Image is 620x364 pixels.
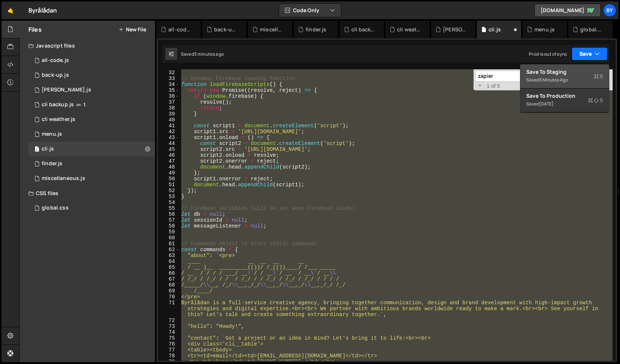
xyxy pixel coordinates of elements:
div: [DATE] [539,101,554,107]
div: 57 [158,217,180,223]
div: Prod is out of sync [529,51,567,57]
div: 10338/35579.js [28,53,155,68]
div: 10338/23371.js [28,142,155,156]
div: Save to Production [526,92,603,100]
a: [DOMAIN_NAME] [534,4,601,17]
div: 10338/45237.js [28,171,155,186]
span: S [594,73,603,80]
span: Toggle Replace mode [476,82,484,89]
div: 10338/45238.js [28,127,155,142]
div: 46 [158,152,180,158]
button: Save [572,47,607,60]
div: 3 minutes ago [539,77,568,83]
div: 63 [158,253,180,259]
div: 52 [158,188,180,194]
div: 73 [158,323,180,329]
div: CSS files [20,186,155,201]
div: 56 [158,211,180,217]
div: 76 [158,341,180,347]
h2: Files [28,25,42,34]
div: miscellaneous.js [260,26,283,33]
div: Byrålådan [28,6,57,15]
input: Search for [475,71,568,82]
div: 10338/45267.js [28,68,155,83]
div: cli.js [489,26,501,33]
div: 64 [158,259,180,264]
div: 72 [158,318,180,323]
div: 51 [158,182,180,188]
div: 37 [158,99,180,105]
div: 10338/24973.js [28,156,155,171]
div: Javascript files [20,38,155,53]
span: S [588,97,603,104]
div: cli backup.js [351,26,375,33]
div: all-code.js [42,57,69,64]
div: cli weather.js [397,26,421,33]
div: 10338/45687.js [28,112,155,127]
div: 59 [158,229,180,235]
div: 41 [158,123,180,129]
div: 75 [158,335,180,341]
button: Code Only [279,4,341,17]
div: 69 [158,288,180,294]
div: Save to Staging [526,68,603,76]
div: 65 [158,264,180,270]
div: 61 [158,241,180,247]
div: 36 [158,93,180,99]
div: Saved [526,100,603,108]
div: 32 [158,70,180,76]
div: 44 [158,141,180,146]
a: 🤙 [1,1,20,19]
div: 10338/45688.js [28,97,155,112]
div: finder.js [306,26,326,33]
div: 40 [158,117,180,123]
span: 1 [83,102,86,108]
button: New File [118,27,146,32]
div: 62 [158,247,180,253]
div: 68 [158,282,180,288]
div: menu.js [42,131,62,138]
div: 70 [158,294,180,300]
div: Saved [526,76,603,84]
div: 34 [158,82,180,87]
div: back-up.js [214,26,238,33]
span: 1 [35,147,39,153]
div: 3 minutes ago [194,51,224,57]
div: 66 [158,270,180,276]
div: cli weather.js [42,116,75,123]
div: miscellaneous.js [42,175,85,182]
div: 58 [158,223,180,229]
div: 43 [158,135,180,141]
div: Saved [181,51,224,57]
div: all-code.js [168,26,192,33]
div: menu.js [534,26,555,33]
div: 38 [158,105,180,111]
div: 10338/45273.js [28,83,155,97]
div: 77 [158,347,180,353]
div: 39 [158,111,180,117]
span: 1 of 5 [484,83,503,89]
div: 54 [158,200,180,205]
div: cli.js [42,146,54,152]
div: global.css [42,205,69,211]
div: 49 [158,170,180,176]
div: 60 [158,235,180,241]
div: 33 [158,76,180,82]
div: 10338/24192.css [28,201,155,215]
div: 50 [158,176,180,182]
div: 71 [158,300,180,318]
div: 74 [158,329,180,335]
div: cli backup.js [42,101,74,108]
div: finder.js [42,160,62,167]
button: Save to ProductionS Saved[DATE] [520,89,609,112]
a: By [603,4,616,17]
div: 55 [158,205,180,211]
div: 48 [158,164,180,170]
div: 35 [158,87,180,93]
div: 42 [158,129,180,135]
div: global.css [580,26,604,33]
div: back-up.js [42,72,69,79]
div: 78 [158,353,180,359]
button: Save to StagingS Saved3 minutes ago [520,65,609,89]
div: 47 [158,158,180,164]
